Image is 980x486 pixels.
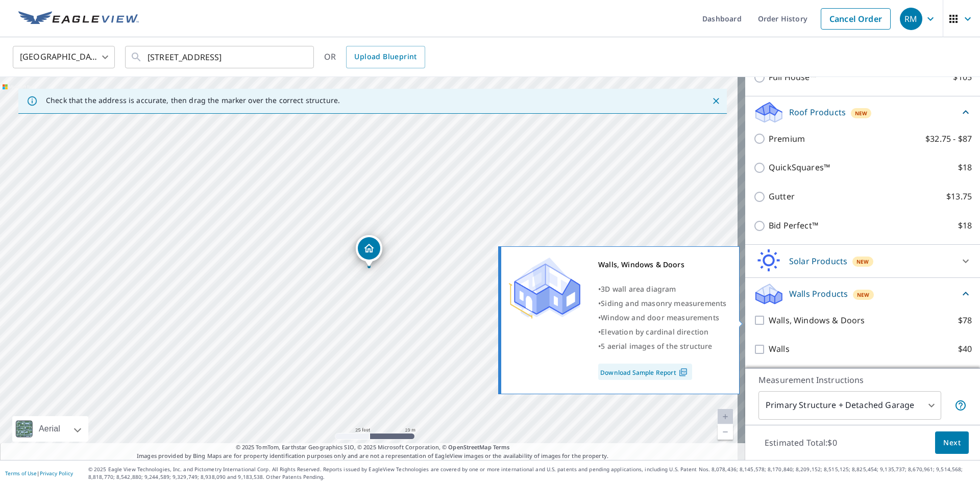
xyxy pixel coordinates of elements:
p: $18 [958,219,972,232]
div: • [598,296,726,311]
p: Bid Perfect™ [769,219,818,232]
span: 3D wall area diagram [601,284,676,294]
p: | [5,470,73,476]
a: Terms [493,443,510,451]
div: • [598,282,726,296]
div: RM [900,8,922,30]
p: Walls Products [789,288,848,300]
span: Your report will include the primary structure and a detached garage if one exists. [954,399,967,412]
div: OR [324,46,425,68]
div: Walls ProductsNew [753,282,972,306]
a: Download Sample Report [598,364,692,380]
div: Solar ProductsNew [753,249,972,273]
a: Upload Blueprint [346,46,425,68]
a: Terms of Use [5,470,37,477]
p: $13.75 [946,190,972,203]
div: • [598,311,726,325]
p: QuickSquares™ [769,161,830,174]
p: Premium [769,133,805,145]
button: Close [709,94,723,108]
p: Measurement Instructions [758,374,967,386]
a: Current Level 20, Zoom In Disabled [718,409,733,424]
div: • [598,325,726,339]
span: New [857,291,870,299]
a: OpenStreetMap [448,443,491,451]
span: © 2025 TomTom, Earthstar Geographics SIO, © 2025 Microsoft Corporation, © [236,443,510,452]
p: © 2025 Eagle View Technologies, Inc. and Pictometry International Corp. All Rights Reserved. Repo... [88,466,975,481]
p: Walls, Windows & Doors [769,314,865,327]
p: Roof Products [789,106,846,118]
p: Walls [769,343,790,355]
p: $40 [958,343,972,355]
img: EV Logo [18,11,139,27]
div: Primary Structure + Detached Garage [758,391,941,420]
div: Roof ProductsNew [753,100,972,124]
span: Elevation by cardinal direction [601,327,708,337]
div: [GEOGRAPHIC_DATA] [13,43,115,71]
p: Full House™ [769,71,816,84]
a: Current Level 20, Zoom Out [718,424,733,440]
span: Upload Blueprint [354,50,416,63]
span: Next [943,437,961,449]
p: $32.75 - $87 [925,133,972,145]
div: Aerial [36,416,63,442]
div: • [598,339,726,353]
p: Check that the address is accurate, then drag the marker over the correct structure. [46,96,340,105]
span: Siding and masonry measurements [601,298,726,308]
p: $105 [953,71,972,84]
p: Solar Products [789,255,847,267]
div: Aerial [12,416,88,442]
div: Dropped pin, building 1, Residential property, 719 S 9th Ave Beech Grove, IN 46107 [356,235,382,267]
img: Premium [509,258,580,319]
span: New [855,109,868,117]
span: 5 aerial images of the structure [601,341,712,351]
span: New [856,258,869,266]
a: Privacy Policy [40,470,73,477]
p: Gutter [769,190,795,203]
span: Window and door measurements [601,313,719,322]
a: Cancel Order [821,8,891,30]
input: Search by address or latitude-longitude [148,43,293,71]
p: $78 [958,314,972,327]
div: Walls, Windows & Doors [598,258,726,272]
p: Estimated Total: $0 [756,431,845,454]
button: Next [935,431,969,454]
p: $18 [958,161,972,174]
img: Pdf Icon [676,368,690,377]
